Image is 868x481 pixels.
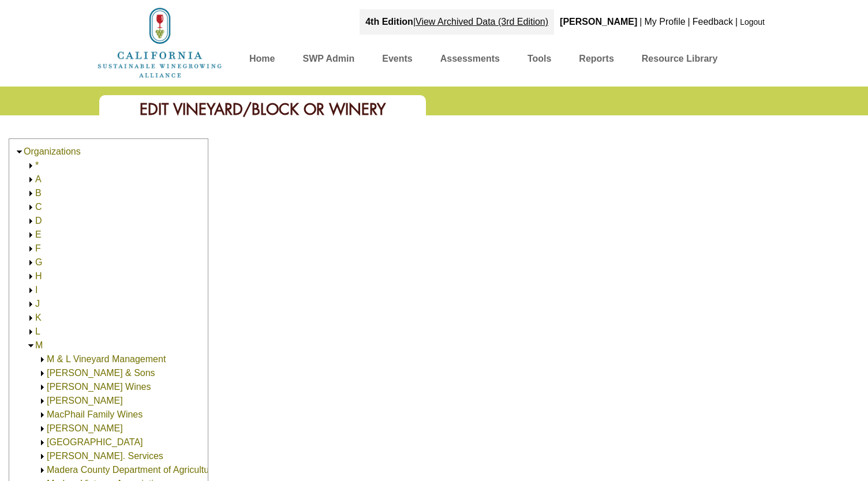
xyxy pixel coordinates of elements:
[416,17,548,27] a: View Archived Data (3rd Edition)
[35,299,40,309] a: J
[35,174,42,184] a: A
[249,51,275,71] a: Home
[440,51,500,71] a: Assessments
[96,37,223,47] a: Home
[734,9,739,35] div: |
[47,368,155,378] a: [PERSON_NAME] & Sons
[35,285,38,295] a: I
[27,341,35,350] img: Collapse M
[27,231,35,239] img: Expand E
[35,271,42,281] a: H
[693,17,733,27] a: Feedback
[27,217,35,226] img: Expand D
[47,396,123,405] a: [PERSON_NAME]
[38,411,47,419] img: Expand MacPhail Family Wines
[38,452,47,461] img: Expand Madera Ag. Services
[38,369,47,378] img: Expand M.B. Manasseno & Sons
[47,354,166,364] a: M & L Vineyard Management
[47,437,143,447] a: [GEOGRAPHIC_DATA]
[96,6,223,80] img: logo_cswa2x.png
[47,382,151,392] a: [PERSON_NAME] Wines
[642,51,718,71] a: Resource Library
[38,466,47,475] img: Expand Madera County Department of Agriculture
[38,383,47,392] img: Expand Macchia Wines
[38,397,47,405] img: Expand Machado Vineyards
[47,423,123,433] a: [PERSON_NAME]
[35,243,41,253] a: F
[740,17,765,27] a: Logout
[382,51,412,71] a: Events
[27,203,35,212] img: Expand C
[27,175,35,184] img: Expand A
[360,9,554,35] div: |
[27,286,35,295] img: Expand I
[47,409,143,419] a: MacPhail Family Wines
[35,202,42,212] a: C
[687,9,691,35] div: |
[27,300,35,309] img: Expand J
[27,328,35,336] img: Expand L
[638,9,643,35] div: |
[35,216,42,226] a: D
[35,188,42,198] a: B
[27,161,35,170] img: Expand *
[24,146,81,156] a: Organizations
[35,326,40,336] a: L
[27,245,35,253] img: Expand F
[38,438,47,447] img: Expand Madder Lake Vineyard
[27,258,35,267] img: Expand G
[15,148,24,156] img: Collapse Organizations
[365,17,413,27] strong: 4th Edition
[35,257,42,267] a: G
[38,424,47,433] img: Expand Madden Vineyard
[27,189,35,198] img: Expand B
[35,230,42,239] a: E
[302,51,354,71] a: SWP Admin
[35,313,42,322] a: K
[560,17,637,27] b: [PERSON_NAME]
[27,314,35,322] img: Expand K
[27,272,35,281] img: Expand H
[38,355,47,364] img: Expand M & L Vineyard Management
[35,340,43,350] a: M
[140,99,386,119] span: Edit Vineyard/Block or Winery
[579,51,613,71] a: Reports
[47,465,217,475] a: Madera County Department of Agriculture
[47,451,163,461] a: [PERSON_NAME]. Services
[644,17,685,27] a: My Profile
[527,51,551,71] a: Tools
